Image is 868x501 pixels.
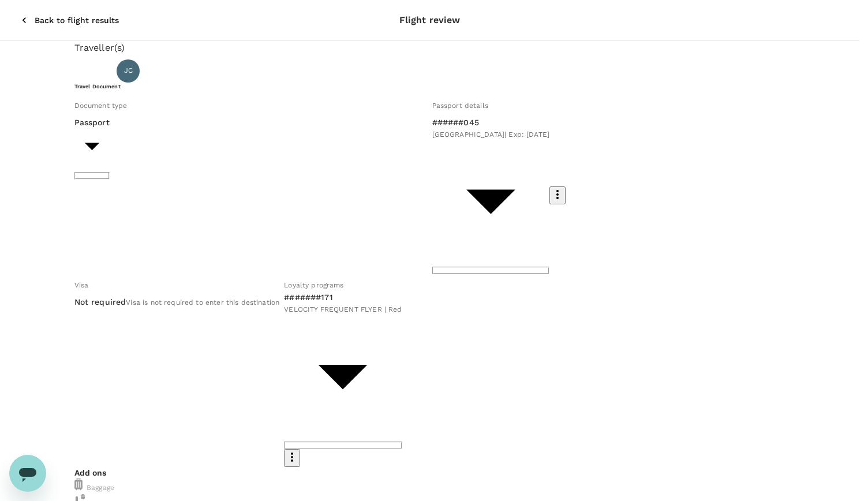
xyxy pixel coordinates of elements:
img: baggage-icon [74,478,83,490]
p: Add ons [74,467,785,478]
h6: Travel Document [74,83,785,90]
span: VELOCITY FREQUENT FLYER | Red [284,305,402,313]
span: JC [124,65,133,77]
span: Loyalty programs [284,281,343,289]
span: Visa is not required to enter this destination [126,298,279,306]
p: [PERSON_NAME] [PERSON_NAME] [144,64,303,78]
p: Not required [74,296,126,308]
span: [GEOGRAPHIC_DATA] | Exp: [DATE] [432,130,550,139]
span: Visa [74,281,89,289]
div: Baggage [74,478,785,494]
iframe: Button to launch messaging window [9,455,46,492]
p: Back to flight results [35,14,119,26]
p: Passport [74,117,110,128]
span: Document type [74,102,128,110]
p: #######171 [284,291,402,303]
p: Traveller(s) [74,41,785,55]
p: Traveller 1 : [74,65,113,77]
span: Passport details [432,102,488,110]
p: ######045 [432,117,550,128]
p: Flight review [399,13,461,27]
